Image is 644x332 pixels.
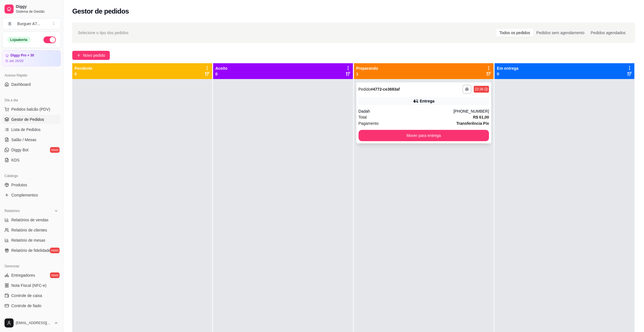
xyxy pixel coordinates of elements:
[11,127,41,132] span: Lista de Pedidos
[2,125,61,134] a: Lista de Pedidos
[11,227,47,233] span: Relatório de clientes
[2,171,61,180] div: Catálogo
[11,293,42,298] span: Controle de caixa
[11,182,27,188] span: Produtos
[11,217,49,223] span: Relatórios de vendas
[78,30,128,36] span: Selecione o tipo dos pedidos
[72,7,129,16] h2: Gestor de pedidos
[2,246,61,255] a: Relatório de fidelidadenovo
[2,281,61,290] a: Nota Fiscal (NFC-e)
[2,80,61,89] a: Dashboard
[2,316,61,330] button: [EMAIL_ADDRESS][DOMAIN_NAME]
[77,53,81,57] span: plus
[11,248,51,253] span: Relatório de fidelidade
[356,71,378,77] p: 1
[2,115,61,124] a: Gestor de Pedidos
[215,65,228,71] p: Aceito
[83,52,105,58] span: Novo pedido
[11,157,19,163] span: KDS
[497,65,518,71] p: Em entrega
[456,121,489,126] strong: Transferência Pix
[9,59,23,63] article: até 26/09
[371,87,400,91] strong: # 4772-ce3693af
[43,36,56,43] button: Alterar Status
[2,145,61,154] a: Diggy Botnovo
[2,226,61,235] a: Relatório de clientes
[11,147,29,153] span: Diggy Bot
[453,108,489,114] div: [PHONE_NUMBER]
[7,21,13,27] span: B
[72,51,110,60] button: Novo pedido
[359,120,379,126] span: Pagamento
[2,105,61,114] button: Pedidos balcão (PDV)
[75,65,92,71] p: Pendente
[496,29,533,37] div: Todos os pedidos
[359,130,489,141] button: Mover para entrega
[2,96,61,105] div: Dia a dia
[16,9,58,14] span: Sistema de Gestão
[11,106,50,112] span: Pedidos balcão (PDV)
[11,283,46,288] span: Nota Fiscal (NFC-e)
[215,71,228,77] p: 0
[11,82,31,87] span: Dashboard
[2,18,61,29] button: Select a team
[2,180,61,189] a: Produtos
[2,71,61,80] div: Acesso Rápido
[533,29,588,37] div: Pedidos sem agendamento
[2,301,61,310] a: Controle de fiado
[5,209,20,213] span: Relatórios
[16,4,58,9] span: Diggy
[359,87,371,91] span: Pedido
[2,135,61,144] a: Salão / Mesas
[2,236,61,245] a: Relatório de mesas
[2,311,61,320] a: Cupons
[11,303,42,309] span: Controle de fiado
[2,156,61,165] a: KDS
[7,37,30,43] div: Loja aberta
[2,2,61,16] a: DiggySistema de Gestão
[475,87,483,91] div: 22:36
[11,237,45,243] span: Relatório de mesas
[16,321,52,325] span: [EMAIL_ADDRESS][DOMAIN_NAME]
[497,71,518,77] p: 0
[356,65,378,71] p: Preparando
[2,291,61,300] a: Controle de caixa
[2,50,61,66] a: Diggy Pro + 30até 26/09
[473,115,489,119] strong: R$ 61,00
[11,272,35,278] span: Entregadores
[2,271,61,280] a: Entregadoresnovo
[359,108,454,114] div: Dadah
[2,191,61,200] a: Complementos
[11,313,25,319] span: Cupons
[2,262,61,271] div: Gerenciar
[10,53,34,58] article: Diggy Pro + 30
[17,21,40,27] div: Burguer A7 ...
[359,114,367,120] span: Total
[11,137,36,143] span: Salão / Mesas
[588,29,629,37] div: Pedidos agendados
[11,192,38,198] span: Complementos
[75,71,92,77] p: 0
[420,98,435,104] div: Entrega
[2,215,61,224] a: Relatórios de vendas
[11,117,44,122] span: Gestor de Pedidos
